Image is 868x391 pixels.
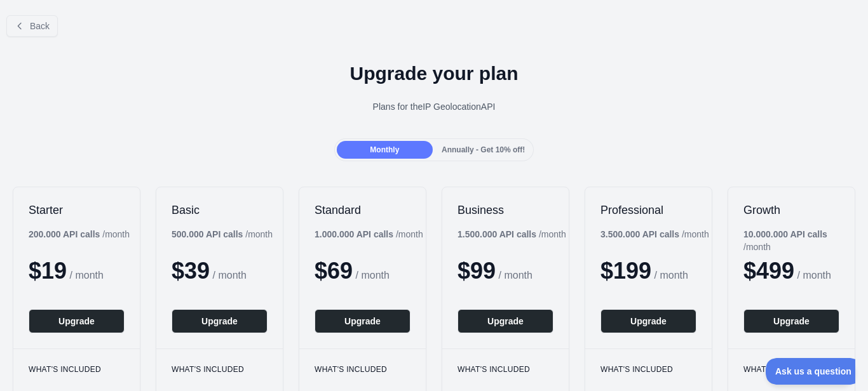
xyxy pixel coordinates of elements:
b: 1.500.000 API calls [458,229,536,239]
div: / month [743,228,855,253]
b: 1.000.000 API calls [315,229,393,239]
div: / month [315,228,423,241]
b: 10.000.000 API calls [743,229,827,239]
iframe: Toggle Customer Support [766,358,855,385]
h2: Standard [315,202,410,218]
b: 3.500.000 API calls [600,229,679,239]
h2: Growth [743,202,839,218]
span: $ 99 [458,258,496,284]
div: / month [600,228,709,241]
span: $ 69 [315,258,353,284]
h2: Professional [600,202,696,218]
span: $ 499 [743,258,794,284]
span: $ 199 [600,258,651,284]
h2: Business [458,202,553,218]
div: / month [458,228,566,241]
